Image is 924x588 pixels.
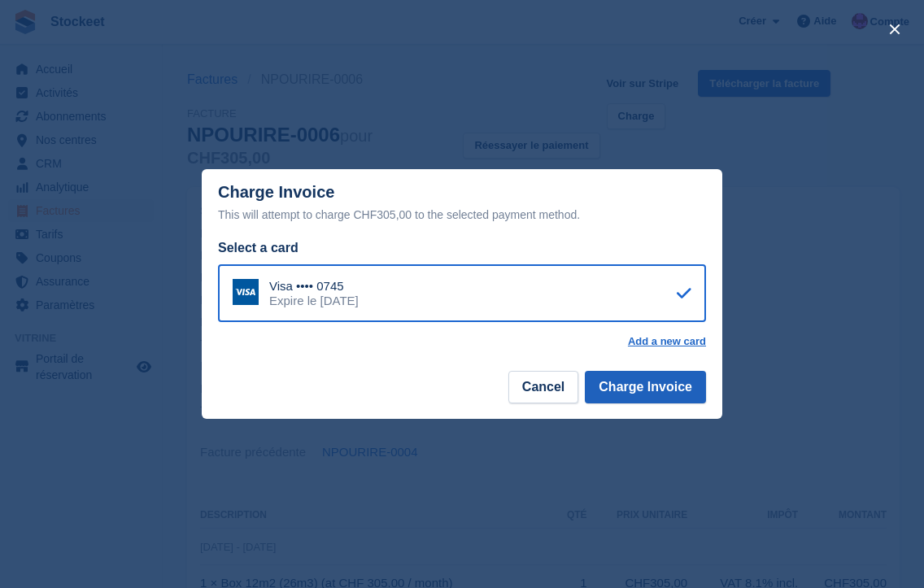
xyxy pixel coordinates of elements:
[218,205,706,224] div: This will attempt to charge CHF305,00 to the selected payment method.
[882,16,908,42] button: close
[269,294,359,308] div: Expire le [DATE]
[233,279,259,305] img: Visa Logo
[508,371,578,403] button: Cancel
[218,238,706,258] div: Select a card
[269,279,359,294] div: Visa •••• 0745
[218,183,706,224] div: Charge Invoice
[628,335,706,348] a: Add a new card
[585,371,706,403] button: Charge Invoice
